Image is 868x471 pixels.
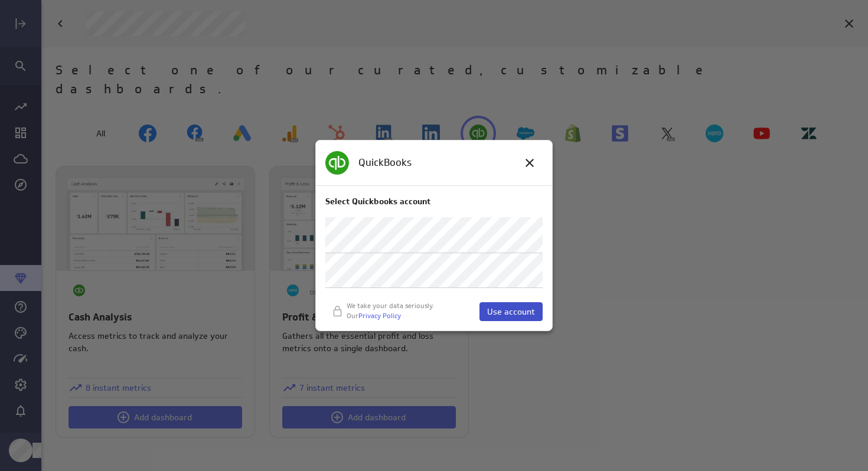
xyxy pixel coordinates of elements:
p: We take your data seriously. Our [347,301,435,321]
div: Cheryl_Aug 24, 2025 2:22 AM (GMT), Quickbooks [325,217,543,253]
img: service icon [325,151,349,175]
span: Use account [487,306,535,317]
div: Add new account, undefined [325,253,543,288]
p: QuickBooks [358,155,412,170]
a: Privacy Policy [358,311,401,320]
p: Select Quickbooks account [325,195,543,208]
button: Use account [479,302,543,321]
